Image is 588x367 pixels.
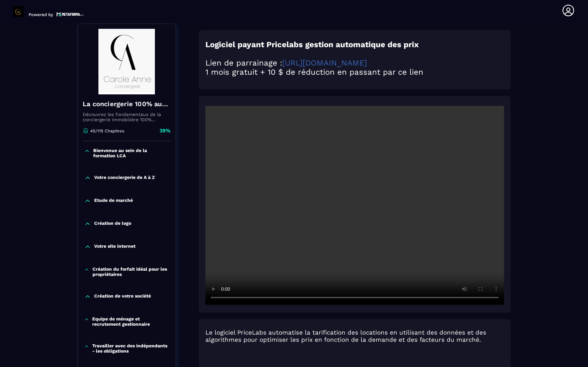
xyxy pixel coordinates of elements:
img: banner [83,29,171,94]
p: 45/115 Chapitres [90,128,124,133]
img: logo [56,11,84,17]
p: Création de logo [94,221,131,227]
a: [URL][DOMAIN_NAME] [282,58,367,68]
h2: Lien de parrainage : [205,58,504,68]
p: Création du forfait idéal pour les propriétaires [93,266,169,277]
p: Travailler avec des indépendants - les obligations [92,343,169,354]
p: Equipe de ménage et recrutement gestionnaire [92,316,169,327]
p: Création de votre société [94,293,151,300]
p: Bienvenue au sein de la formation LCA [93,148,169,158]
p: Découvrez les fondamentaux de la conciergerie immobilière 100% automatisée. Cette formation est c... [83,112,171,122]
h2: 1 mois gratuit + 10 $ de réduction en passant par ce lien [205,68,504,77]
p: Powered by [29,12,53,17]
h4: La conciergerie 100% automatisée [83,99,171,108]
strong: Logiciel payant Pricelabs gestion automatique des prix [205,40,419,49]
p: 39% [159,127,171,134]
p: Votre site internet [94,243,136,250]
h3: Le logiciel PriceLabs automatise la tarification des locations en utilisant des données et des al... [205,329,504,343]
img: logo-branding [13,7,24,17]
p: Etude de marché [94,198,133,204]
p: Votre conciergerie de A à Z [94,175,155,181]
